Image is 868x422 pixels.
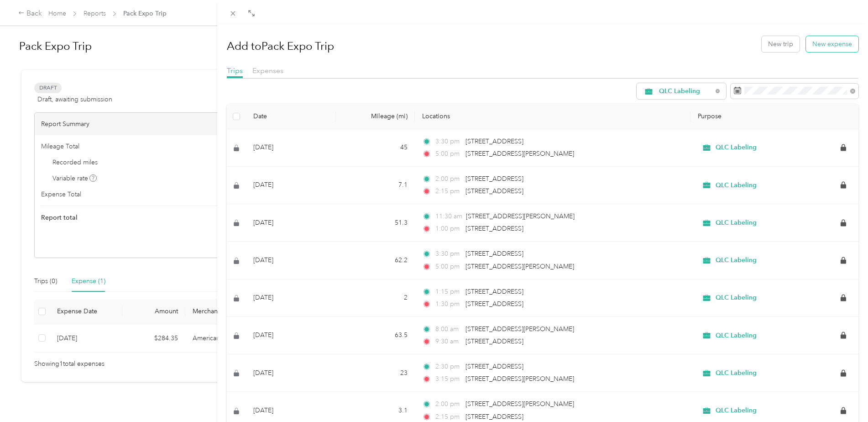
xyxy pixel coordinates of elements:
td: [DATE] [246,354,336,392]
td: [DATE] [246,280,336,317]
span: 2:15 pm [435,412,461,422]
span: [STREET_ADDRESS][PERSON_NAME] [465,375,574,383]
span: [STREET_ADDRESS] [465,250,523,258]
span: [STREET_ADDRESS][PERSON_NAME] [465,150,574,158]
td: [DATE] [246,129,336,167]
span: 1:00 pm [435,224,461,234]
span: QLC Labeling [716,181,757,190]
button: New trip [762,36,800,52]
span: Trips [227,66,243,75]
span: 5:00 pm [435,149,461,159]
td: [DATE] [246,317,336,354]
span: QLC Labeling [716,369,757,377]
td: 45 [336,129,415,167]
span: 1:15 pm [435,287,461,297]
th: Locations [415,104,690,129]
span: QLC Labeling [716,332,757,340]
span: QLC Labeling [716,143,757,152]
span: QLC Labeling [716,256,757,264]
span: 11:30 am [435,211,462,222]
button: New expense [806,36,858,52]
td: 51.3 [336,204,415,242]
span: [STREET_ADDRESS] [465,288,523,295]
span: 2:00 pm [435,399,461,409]
span: [STREET_ADDRESS] [465,338,523,345]
span: 2:15 pm [435,186,461,196]
td: 23 [336,354,415,392]
span: [STREET_ADDRESS] [465,175,523,183]
span: QLC Labeling [716,294,757,302]
span: [STREET_ADDRESS][PERSON_NAME] [466,212,575,220]
td: [DATE] [246,167,336,204]
span: 2:30 pm [435,362,461,372]
span: QLC Labeling [716,219,757,227]
span: 3:30 pm [435,137,461,147]
td: [DATE] [246,204,336,242]
span: [STREET_ADDRESS][PERSON_NAME] [465,263,574,270]
span: Expenses [252,66,283,75]
span: 5:00 pm [435,262,461,272]
td: 63.5 [336,317,415,354]
span: [STREET_ADDRESS][PERSON_NAME] [465,325,574,333]
td: [DATE] [246,242,336,279]
span: [STREET_ADDRESS] [465,413,523,421]
span: [STREET_ADDRESS] [465,137,523,145]
span: 1:30 pm [435,299,461,309]
span: 3:15 pm [435,374,461,384]
td: 2 [336,280,415,317]
span: 9:30 am [435,337,461,347]
span: [STREET_ADDRESS] [465,300,523,308]
iframe: Everlance-gr Chat Button Frame [817,371,868,422]
h1: Add to Pack Expo Trip [227,35,334,57]
td: 7.1 [336,167,415,204]
span: 3:30 pm [435,249,461,259]
span: QLC Labeling [716,406,757,415]
span: [STREET_ADDRESS] [465,363,523,370]
span: QLC Labeling [659,88,712,95]
td: 62.2 [336,242,415,279]
th: Date [246,104,336,129]
span: [STREET_ADDRESS][PERSON_NAME] [465,400,574,408]
span: [STREET_ADDRESS] [465,187,523,195]
span: 8:00 am [435,324,461,334]
span: 2:00 pm [435,174,461,184]
th: Mileage (mi) [336,104,415,129]
th: Purpose [690,104,858,129]
span: [STREET_ADDRESS] [465,225,523,232]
